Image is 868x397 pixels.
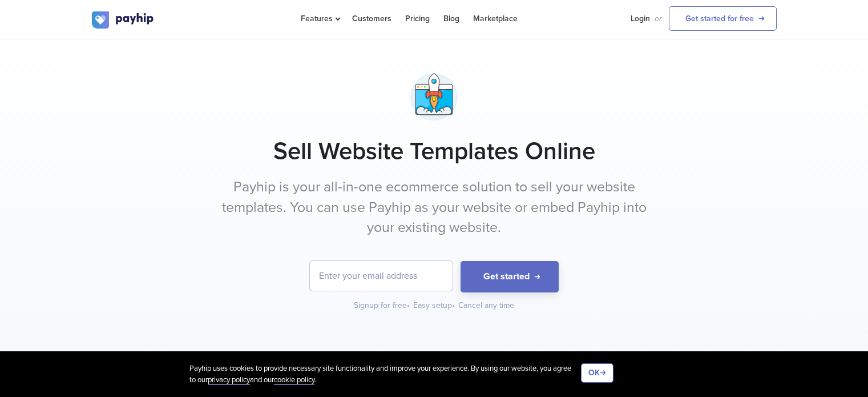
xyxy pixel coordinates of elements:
[452,300,455,310] span: •
[92,11,155,29] img: logo.svg
[208,375,250,385] a: privacy policy
[461,261,559,292] button: Get started
[407,300,410,310] span: •
[274,375,314,385] a: cookie policy
[189,363,581,386] div: Payhip uses cookies to provide necessary site functionality and improve your experience. By using...
[301,14,338,23] span: Features
[413,300,456,311] div: Easy setup
[405,68,463,126] img: app-launch-meat5lrvmxc07mbv4fvvrf5.png
[92,137,777,166] h1: Sell Website Templates Online
[220,177,648,238] p: Payhip is your all-in-one ecommerce solution to sell your website templates. You can use Payhip a...
[310,261,453,291] input: Enter your email address
[669,6,777,31] a: Get started for free
[458,300,514,311] div: Cancel any time
[354,300,411,311] div: Signup for free
[581,363,613,383] button: OK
